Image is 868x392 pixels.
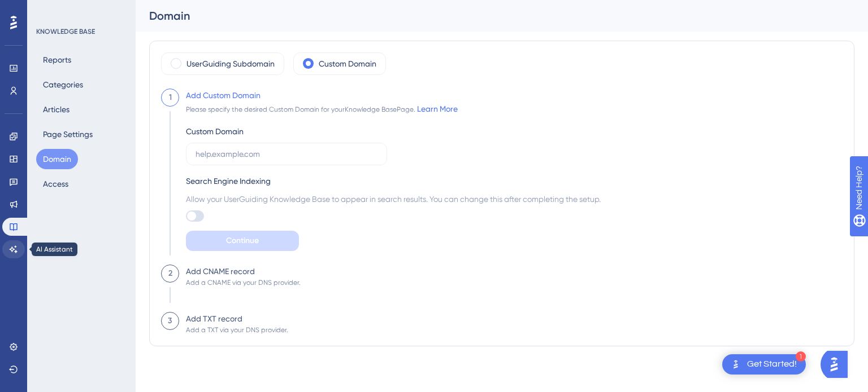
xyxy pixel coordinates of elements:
[27,3,71,16] span: Need Help?
[186,265,255,278] div: Add CNAME record
[186,102,458,116] div: Please specify the desired Custom Domain for your Knowledge Base Page.
[36,27,95,36] div: KNOWLEDGE BASE
[186,325,288,334] div: Add a TXT via your DNS provider.
[722,354,806,375] div: Open Get Started! checklist, remaining modules: 1
[196,148,377,160] input: help.example.com
[36,99,76,120] button: Articles
[186,89,261,102] div: Add Custom Domain
[168,267,172,280] div: 2
[186,278,301,287] div: Add a CNAME via your DNS provider.
[36,124,99,144] button: Page Settings
[186,57,275,71] label: UserGuiding Subdomain
[186,231,299,251] button: Continue
[168,314,172,328] div: 3
[36,50,78,70] button: Reports
[747,358,797,371] div: Get Started!
[36,149,78,169] button: Domain
[226,234,259,248] span: Continue
[186,192,601,206] span: Allow your UserGuiding Knowledge Base to appear in search results. You can change this after comp...
[36,174,75,194] button: Access
[821,347,854,381] iframe: UserGuiding AI Assistant Launcher
[186,312,242,325] div: Add TXT record
[796,351,806,362] div: 1
[169,91,172,104] div: 1
[149,8,826,24] div: Domain
[186,125,244,138] div: Custom Domain
[729,358,743,371] img: launcher-image-alternative-text
[319,57,376,71] label: Custom Domain
[36,74,90,95] button: Categories
[186,174,601,188] div: Search Engine Indexing
[417,104,458,113] a: Learn More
